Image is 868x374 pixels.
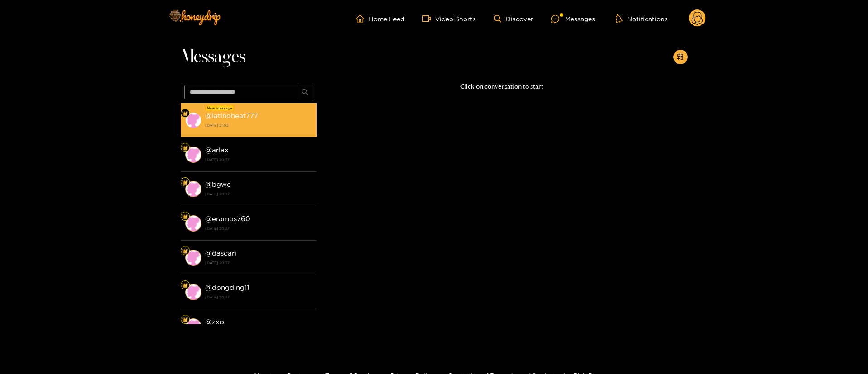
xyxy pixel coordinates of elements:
[206,105,234,111] div: New message
[356,14,369,23] span: home
[205,156,312,164] strong: [DATE] 20:37
[205,318,224,326] strong: @ zxp
[205,259,312,267] strong: [DATE] 20:37
[298,85,312,99] button: search
[182,111,188,116] img: Fan Level
[302,89,308,96] span: search
[356,14,404,23] a: Home Feed
[205,180,231,188] strong: @ bgwc
[677,53,684,61] span: appstore-add
[182,214,188,219] img: Fan Level
[185,215,201,232] img: conversation
[185,250,201,266] img: conversation
[182,317,188,322] img: Fan Level
[205,121,312,129] strong: [DATE] 21:05
[181,46,245,68] span: Messages
[422,14,435,23] span: video-camera
[205,190,312,198] strong: [DATE] 20:37
[494,15,533,23] a: Discover
[205,249,236,257] strong: @ dascari
[185,181,201,197] img: conversation
[205,224,312,232] strong: [DATE] 20:37
[182,248,188,254] img: Fan Level
[185,147,201,163] img: conversation
[205,146,229,154] strong: @ arlax
[182,145,188,151] img: Fan Level
[205,112,258,119] strong: @ latinoheat777
[205,284,249,291] strong: @ dongding11
[551,14,595,24] div: Messages
[673,50,688,64] button: appstore-add
[317,81,688,92] p: Click on conversation to start
[205,215,250,223] strong: @ eramos760
[185,112,201,128] img: conversation
[182,283,188,288] img: Fan Level
[613,14,671,23] button: Notifications
[182,180,188,185] img: Fan Level
[205,293,312,301] strong: [DATE] 20:37
[185,284,201,300] img: conversation
[185,318,201,335] img: conversation
[422,14,476,23] a: Video Shorts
